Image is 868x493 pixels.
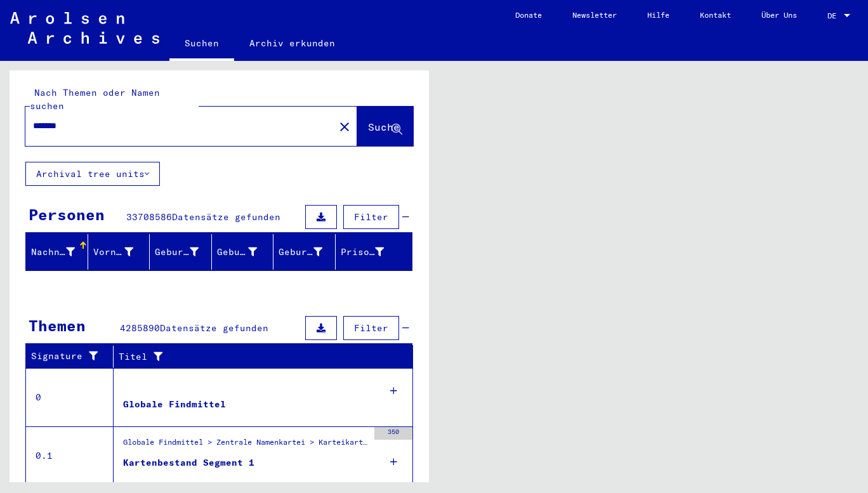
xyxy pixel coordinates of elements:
div: Vorname [93,242,150,262]
span: DE [827,11,841,20]
button: Filter [343,316,399,340]
mat-header-cell: Vorname [88,234,150,270]
span: Filter [354,211,388,223]
div: 350 [374,427,412,440]
td: 0 [26,368,114,426]
a: Archiv erkunden [234,28,350,58]
div: Geburtsdatum [279,246,322,259]
div: Geburtsdatum [279,242,338,262]
div: Prisoner # [341,246,385,259]
div: Themen [29,314,86,337]
div: Signature [31,346,116,367]
div: Globale Findmittel [123,398,226,411]
mat-header-cell: Nachname [26,234,88,270]
mat-label: Nach Themen oder Namen suchen [30,87,160,112]
span: 33708586 [126,211,172,223]
div: Geburt‏ [217,242,273,262]
button: Filter [343,205,399,229]
span: 4285890 [120,322,160,334]
mat-header-cell: Geburtsname [150,234,212,270]
mat-header-cell: Geburtsdatum [273,234,336,270]
div: Geburt‏ [217,246,258,259]
div: Nachname [31,242,91,262]
div: Globale Findmittel > Zentrale Namenkartei > Karteikarten, die im Rahmen der sequentiellen Massend... [123,437,368,454]
div: Prisoner # [341,242,400,262]
mat-header-cell: Geburt‏ [212,234,274,270]
span: Datensätze gefunden [172,211,280,223]
span: Filter [354,322,388,334]
button: Archival tree units [25,162,160,186]
span: Datensätze gefunden [160,322,268,334]
span: Suche [368,121,400,133]
div: Geburtsname [155,242,214,262]
mat-icon: close [337,119,352,135]
div: Titel [119,350,388,364]
mat-header-cell: Prisoner # [336,234,412,270]
img: Arolsen_neg.svg [10,12,159,44]
button: Clear [332,114,357,139]
div: Titel [119,346,400,367]
div: Vorname [93,246,134,259]
div: Nachname [31,246,75,259]
div: Geburtsname [155,246,199,259]
div: Kartenbestand Segment 1 [123,456,254,470]
div: Personen [29,203,105,226]
div: Signature [31,350,103,363]
td: 0.1 [26,426,114,485]
button: Suche [357,107,413,146]
a: Suchen [169,28,234,61]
